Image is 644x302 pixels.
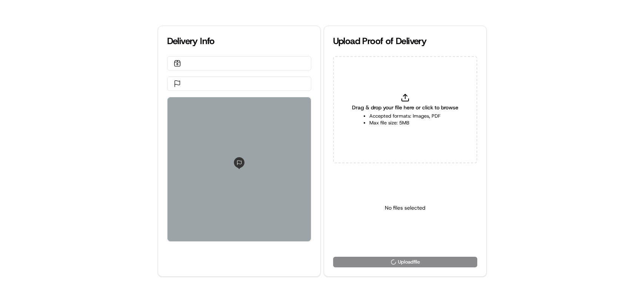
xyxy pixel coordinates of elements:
[168,97,311,241] div: 0
[385,204,425,212] p: No files selected
[352,104,458,111] span: Drag & drop your file here or click to browse
[369,113,441,120] li: Accepted formats: Images, PDF
[333,35,477,47] div: Upload Proof of Delivery
[369,120,441,126] li: Max file size: 5MB
[167,35,311,47] div: Delivery Info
